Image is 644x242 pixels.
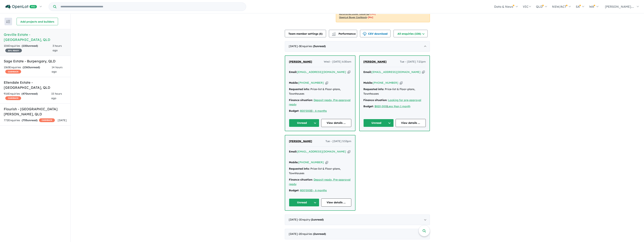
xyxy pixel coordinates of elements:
[297,150,346,153] a: [EMAIL_ADDRESS][DOMAIN_NAME]
[312,218,313,221] span: 1
[289,178,351,186] a: Deposit ready, Pre-approval ready
[332,33,336,36] img: bar-chart.svg
[289,189,299,192] strong: Budget:
[289,98,351,106] a: Deposit ready, Pre-approval ready
[289,188,351,193] div: |
[348,70,350,74] button: Copy
[297,70,346,74] a: [EMAIL_ADDRESS][DOMAIN_NAME]
[51,92,62,100] span: 15 hours ago
[363,119,394,127] button: Unread
[4,44,53,53] div: 106 Enquir ies
[363,87,426,96] div: Price-list & Floor-plans, Townhouses
[313,44,326,48] strong: ( unread)
[325,139,351,144] span: Tue - [DATE] 5:53pm
[58,119,67,122] span: [DATE]
[396,119,426,127] a: View details ...
[289,119,319,127] button: Unread
[4,65,52,74] div: 1363 Enquir ies
[4,118,55,123] div: 772 Enquir ies
[285,229,430,239] div: [DATE]
[289,150,297,153] strong: Email:
[374,105,387,108] a: $820,000
[21,92,38,95] strong: ( unread)
[298,232,326,236] span: - 2 Enquir ies
[298,81,324,84] a: [PHONE_NUMBER]
[23,66,40,69] strong: ( unread)
[324,60,351,64] span: Wed - [DATE] 6:30am
[363,32,367,36] img: download icon
[368,16,373,19] span: [No]
[5,70,21,74] span: CASHBACK
[4,80,67,90] h5: Ellendale Estate - [GEOGRAPHIC_DATA] , QLD
[57,3,245,11] input: Try estate name, suburb, builder or developer
[289,161,298,164] strong: Mobile:
[289,139,312,143] span: [PERSON_NAME]
[4,32,67,42] h5: Greville Estate - [GEOGRAPHIC_DATA] , QLD
[23,44,28,47] span: 100
[22,92,27,95] span: 470
[4,59,67,64] h5: Sage Estate - Burpengary , QLD
[371,70,420,74] a: [EMAIL_ADDRESS][DOMAIN_NAME]
[388,98,421,102] a: Looking for pre-approval
[348,150,350,154] button: Copy
[17,18,58,25] button: Add projects and builders
[289,60,312,63] span: [PERSON_NAME]
[52,66,63,74] span: 14 hours ago
[363,87,384,91] strong: Requested info:
[329,30,357,37] button: Performance
[394,30,428,37] button: All enquiries (106)
[422,70,425,74] button: Copy
[311,189,327,192] a: 3 - 6 months
[370,12,376,15] span: [No]
[285,214,430,225] div: [DATE]
[289,109,299,113] strong: Budget:
[332,32,335,34] img: line-chart.svg
[400,81,403,85] button: Copy
[325,81,328,85] button: Copy
[605,5,634,8] span: [PERSON_NAME]....
[363,60,387,64] a: [PERSON_NAME]
[289,167,310,170] strong: Requested info:
[289,70,297,74] strong: Email:
[4,92,51,101] div: 916 Enquir ies
[300,189,311,192] a: 800'000
[314,44,315,48] span: 3
[363,98,387,102] strong: Finance situation:
[285,41,430,52] div: [DATE]
[373,81,398,84] a: [PHONE_NUMBER]
[400,60,426,64] span: Tue - [DATE] 7:21pm
[300,109,311,113] a: 800'000
[53,44,62,52] span: 3 hours ago
[339,16,367,19] u: OpenLot Buyer Cashback
[363,60,387,63] span: [PERSON_NAME]
[289,98,313,102] strong: Finance situation:
[289,60,312,64] a: [PERSON_NAME]
[298,218,324,221] span: - 1 Enquir y
[289,139,312,144] a: [PERSON_NAME]
[5,96,21,100] span: CASHBACK
[332,32,356,35] span: Performance
[321,198,351,207] a: View details ...
[387,105,410,108] u: Less than 1 month
[311,109,327,113] a: 3 - 6 months
[22,44,38,47] strong: ( unread)
[5,49,22,52] span: 20 % READY
[339,12,369,15] u: Automated buyer follow-up
[325,160,328,164] button: Copy
[4,106,67,117] h5: Flourish - [GEOGRAPHIC_DATA][PERSON_NAME] , QLD
[6,20,10,23] img: sort.svg
[285,30,326,37] button: Team member settings (6)
[289,87,351,96] div: Price-list & Floor-plans, Townhouses
[298,161,324,164] a: [PHONE_NUMBER]
[22,119,38,122] strong: ( unread)
[320,32,322,35] span: 6
[289,198,319,207] button: Unread
[311,218,324,221] strong: ( unread)
[363,105,374,108] strong: Budget:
